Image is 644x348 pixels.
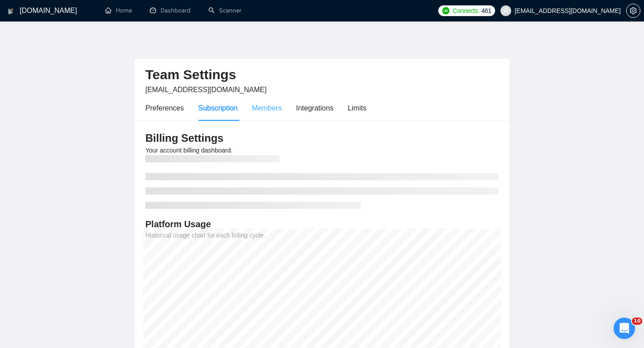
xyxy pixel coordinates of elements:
[626,4,640,18] button: setting
[252,102,282,114] div: Members
[614,318,635,339] iframe: Intercom live chat
[105,7,132,14] a: homeHome
[208,7,241,14] a: searchScanner
[145,102,184,114] div: Preferences
[145,86,267,93] span: [EMAIL_ADDRESS][DOMAIN_NAME]
[8,4,14,18] img: logo
[481,6,491,16] span: 461
[145,147,233,154] span: Your account billing dashboard.
[626,7,640,14] a: setting
[632,318,642,325] span: 10
[198,102,237,114] div: Subscription
[348,102,367,114] div: Limits
[145,218,499,230] h4: Platform Usage
[453,6,479,16] span: Connects:
[145,131,499,145] h3: Billing Settings
[627,7,640,14] span: setting
[145,66,499,84] h2: Team Settings
[296,102,334,114] div: Integrations
[442,7,449,14] img: upwork-logo.png
[503,8,509,14] span: user
[150,7,191,14] a: dashboardDashboard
